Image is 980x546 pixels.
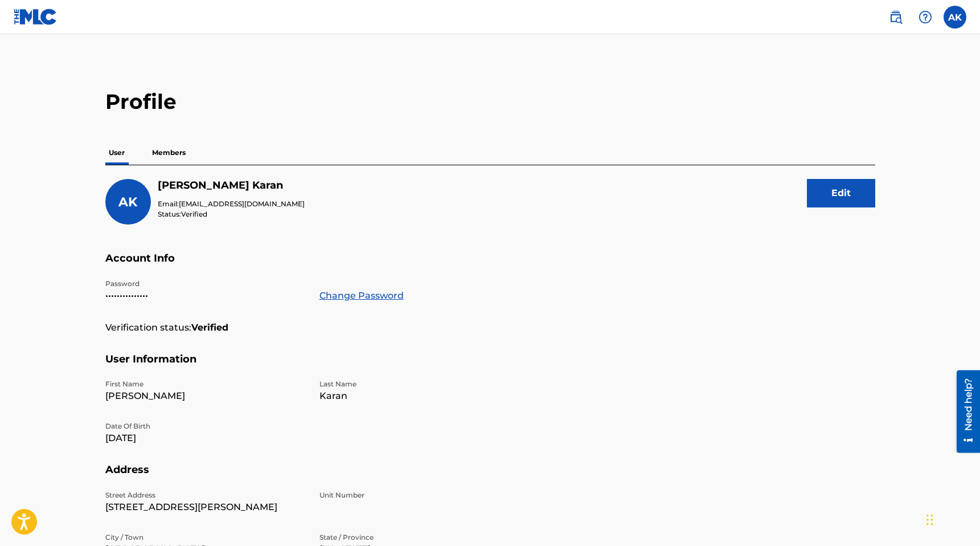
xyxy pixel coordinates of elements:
img: help [919,10,932,24]
h5: User Information [105,353,875,380]
iframe: Resource Center [948,370,980,453]
img: search [889,10,903,24]
img: MLC Logo [14,9,58,25]
p: ••••••••••••••• [105,289,306,303]
p: Members [149,141,189,165]
a: Change Password [319,289,404,303]
p: City / Town [105,532,306,543]
span: Verified [181,210,207,218]
p: Date Of Birth [105,421,306,431]
p: [DATE] [105,431,306,445]
div: Help [914,6,937,28]
p: Email: [158,199,305,209]
div: Drag [926,503,933,537]
h5: Address [105,463,875,490]
p: [PERSON_NAME] [105,389,306,403]
div: User Menu [944,6,966,28]
a: Public Search [884,6,907,28]
button: Edit [807,179,875,207]
p: Verification status: [105,321,191,335]
h5: Account Info [105,252,875,279]
p: Unit Number [319,490,520,500]
iframe: Chat Widget [923,491,980,546]
p: Status: [158,209,305,219]
span: [EMAIL_ADDRESS][DOMAIN_NAME] [179,199,305,208]
h5: Alex Karan [158,179,305,192]
p: Karan [319,389,520,403]
strong: Verified [191,321,228,335]
h2: Profile [105,89,875,115]
p: State / Province [319,532,520,543]
p: [STREET_ADDRESS][PERSON_NAME] [105,500,306,514]
span: AK [118,194,137,210]
p: First Name [105,379,306,389]
div: Need help? [13,8,28,60]
p: User [105,141,128,165]
p: Last Name [319,379,520,389]
p: Street Address [105,490,306,500]
p: Password [105,279,306,289]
